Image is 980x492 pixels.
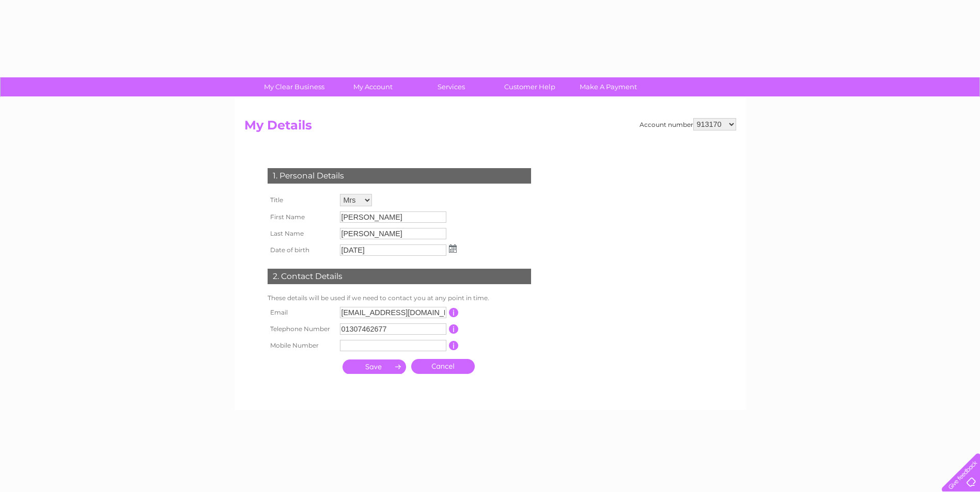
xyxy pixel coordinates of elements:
[640,118,736,130] div: Account number
[265,292,534,304] td: These details will be used if we need to contact you at any point in time.
[265,191,337,209] th: Title
[449,244,457,253] img: ...
[265,242,337,258] th: Date of birth
[252,77,337,96] a: My Clear Business
[265,337,337,354] th: Mobile Number
[265,209,337,225] th: First Name
[343,359,406,374] input: Submit
[411,359,475,374] a: Cancel
[265,225,337,242] th: Last Name
[487,77,572,96] a: Customer Help
[265,321,337,337] th: Telephone Number
[268,168,531,184] div: 1. Personal Details
[566,77,651,96] a: Make A Payment
[265,304,337,321] th: Email
[244,118,736,138] h2: My Details
[449,308,459,317] input: Information
[449,341,459,350] input: Information
[409,77,494,96] a: Services
[330,77,415,96] a: My Account
[449,324,459,334] input: Information
[268,269,531,284] div: 2. Contact Details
